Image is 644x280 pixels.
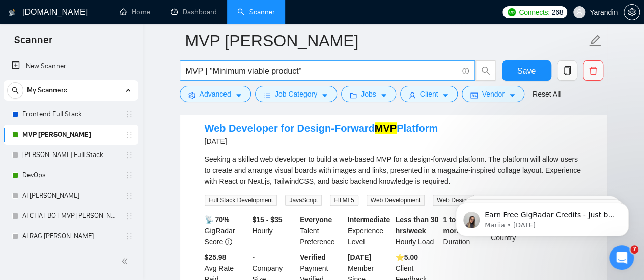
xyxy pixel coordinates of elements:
[264,91,271,99] span: bars
[576,9,583,16] span: user
[125,131,133,139] span: holder
[6,33,61,54] span: Scanner
[121,256,131,266] span: double-left
[462,86,524,102] button: idcardVendorcaret-down
[375,122,397,134] mark: MVP
[185,28,586,53] input: Scanner name...
[27,80,67,101] span: My Scanners
[519,7,549,18] span: Connects:
[125,151,133,159] span: holder
[9,5,16,21] img: logo
[440,181,644,253] iframe: Intercom notifications message
[22,185,119,206] a: AI [PERSON_NAME]
[125,171,133,179] span: holder
[400,86,458,102] button: userClientcaret-down
[205,215,230,224] b: 📡 70%
[22,226,119,246] a: AI RAG [PERSON_NAME]
[225,238,232,245] span: info-circle
[125,212,133,220] span: holder
[630,245,638,254] span: 7
[255,86,337,102] button: barsJob Categorycaret-down
[470,91,478,99] span: idcard
[508,8,516,16] img: upwork-logo.png
[250,214,298,247] div: Hourly
[205,122,438,134] a: Web Developer for Design-ForwardMVPPlatform
[186,65,458,77] input: Search Freelance Jobs...
[300,253,326,261] b: Verified
[125,192,133,200] span: holder
[120,8,150,16] a: homeHome
[442,91,449,99] span: caret-down
[462,68,469,74] span: info-circle
[552,7,563,18] span: 268
[341,86,396,102] button: folderJobscaret-down
[475,60,496,81] button: search
[8,87,23,94] span: search
[125,110,133,118] span: holder
[361,88,376,100] span: Jobs
[396,253,418,261] b: ⭐️ 5.00
[22,165,119,185] a: DevOps
[12,56,130,76] a: New Scanner
[409,91,416,99] span: user
[200,88,231,100] span: Advanced
[205,135,438,147] div: [DATE]
[4,56,138,76] li: New Scanner
[583,60,603,81] button: delete
[509,91,516,99] span: caret-down
[171,8,217,16] a: dashboardDashboard
[502,60,551,81] button: Save
[557,66,577,75] span: copy
[205,253,227,261] b: $25.98
[188,91,195,99] span: setting
[609,245,634,270] iframe: Intercom live chat
[433,195,474,206] span: Web Design
[348,215,390,224] b: Intermediate
[350,91,357,99] span: folder
[367,195,425,206] span: Web Development
[517,65,536,77] span: Save
[22,125,119,145] a: MVP [PERSON_NAME]
[298,214,346,247] div: Talent Preference
[583,66,603,75] span: delete
[321,91,328,99] span: caret-down
[533,88,561,100] a: Reset All
[380,91,387,99] span: caret-down
[235,91,242,99] span: caret-down
[252,215,282,224] b: $15 - $35
[589,34,602,47] span: edit
[420,88,438,100] span: Client
[203,214,250,247] div: GigRadar Score
[624,8,639,16] span: setting
[624,8,640,16] a: setting
[396,215,439,235] b: Less than 30 hrs/week
[237,8,275,16] a: searchScanner
[557,60,577,81] button: copy
[22,206,119,226] a: AI CHAT BOT MVP [PERSON_NAME]
[205,153,582,187] div: Seeking a skilled web developer to build a web-based MVP for a design-forward platform. The platf...
[348,253,371,261] b: [DATE]
[330,195,358,206] span: HTML5
[180,86,251,102] button: settingAdvancedcaret-down
[482,88,504,100] span: Vendor
[624,4,640,20] button: setting
[7,82,23,99] button: search
[125,232,133,240] span: holder
[476,66,495,75] span: search
[22,104,119,125] a: Frontend Full Stack
[346,214,394,247] div: Experience Level
[300,215,332,224] b: Everyone
[22,145,119,165] a: [PERSON_NAME] Full Stack
[285,195,322,206] span: JavaScript
[275,88,317,100] span: Job Category
[205,195,277,206] span: Full Stack Development
[252,253,255,261] b: -
[394,214,441,247] div: Hourly Load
